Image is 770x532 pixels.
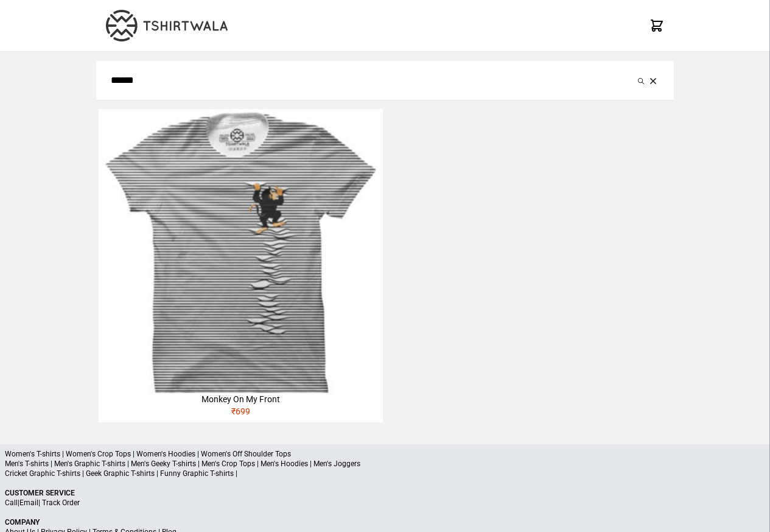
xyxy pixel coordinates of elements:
button: Submit your search query. [635,73,647,88]
a: Track Order [42,498,80,507]
p: Company [5,517,765,527]
div: ₹ 699 [99,405,382,422]
img: monkey-climbing-320x320.jpg [99,109,382,393]
button: Clear the search query. [647,73,659,88]
div: Monkey On My Front [99,393,382,405]
a: Monkey On My Front₹699 [99,109,382,422]
p: Customer Service [5,488,765,498]
p: Cricket Graphic T-shirts | Geek Graphic T-shirts | Funny Graphic T-shirts | [5,469,765,478]
a: Call [5,498,18,507]
p: | | [5,498,765,508]
p: Women's T-shirts | Women's Crop Tops | Women's Hoodies | Women's Off Shoulder Tops [5,449,765,459]
img: TW-LOGO-400-104.png [106,10,228,41]
p: Men's T-shirts | Men's Graphic T-shirts | Men's Geeky T-shirts | Men's Crop Tops | Men's Hoodies ... [5,459,765,469]
a: Email [19,498,38,507]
